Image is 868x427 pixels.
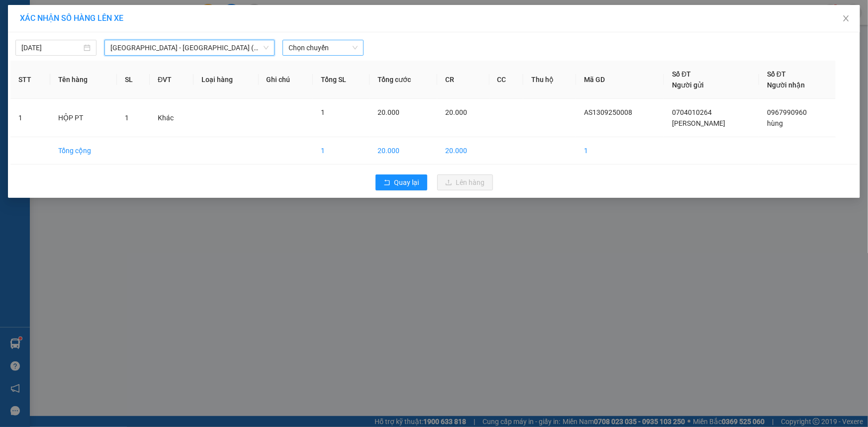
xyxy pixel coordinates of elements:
[672,108,712,116] span: 0704010264
[842,14,850,22] span: close
[50,61,117,99] th: Tên hàng
[767,70,786,78] span: Số ĐT
[150,61,193,99] th: ĐVT
[767,81,805,89] span: Người nhận
[370,61,437,99] th: Tổng cước
[313,61,370,99] th: Tổng SL
[576,137,664,165] td: 1
[445,108,467,116] span: 20.000
[21,42,82,53] input: 13/09/2025
[489,61,524,99] th: CC
[672,81,704,89] span: Người gửi
[263,45,269,51] span: down
[832,5,860,33] button: Close
[394,177,419,188] span: Quay lại
[576,61,664,99] th: Mã GD
[437,174,493,190] button: uploadLên hàng
[193,61,258,99] th: Loại hàng
[50,137,117,165] td: Tổng cộng
[117,61,150,99] th: SL
[437,137,489,165] td: 20.000
[672,119,725,127] span: [PERSON_NAME]
[767,119,783,127] span: hùng
[125,114,129,122] span: 1
[767,108,807,116] span: 0967990960
[378,108,399,116] span: 20.000
[321,108,325,116] span: 1
[10,61,50,99] th: STT
[289,40,358,55] span: Chọn chuyến
[110,40,269,55] span: Sài Gòn - Tây Ninh (DMC)
[523,61,576,99] th: Thu hộ
[50,99,117,137] td: HỘP PT
[370,137,437,165] td: 20.000
[376,174,427,190] button: rollbackQuay lại
[20,13,123,23] span: XÁC NHẬN SỐ HÀNG LÊN XE
[584,108,632,116] span: AS1309250008
[672,70,691,78] span: Số ĐT
[150,99,193,137] td: Khác
[259,61,313,99] th: Ghi chú
[384,179,390,187] span: rollback
[437,61,489,99] th: CR
[10,99,50,137] td: 1
[313,137,370,165] td: 1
